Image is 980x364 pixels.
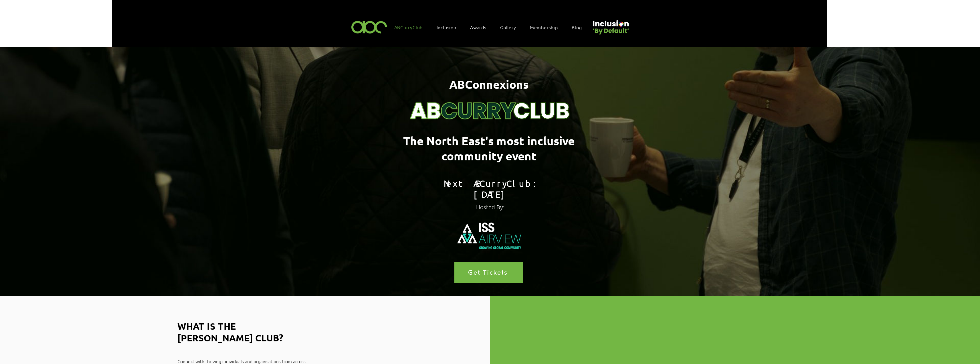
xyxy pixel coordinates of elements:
nav: Site [391,21,591,33]
a: Membership [527,21,567,33]
div: Awards [467,21,495,33]
img: ABC-Logo-Blank-Background-01-01-2.png [350,18,389,35]
span: The North East's most inclusive community event [403,133,575,163]
span: WHAT IS THE [PERSON_NAME] CLUB? [177,320,283,344]
a: ABCurryClub [391,21,431,33]
span: Membership [530,24,558,30]
span: Blog [572,24,582,30]
a: Blog [569,21,590,33]
span: Get Tickets [468,269,508,276]
span: Hosted By: [476,204,504,210]
span: Inclusion [437,24,456,30]
span: Awards [470,24,486,30]
a: Get Tickets [454,262,523,283]
span: Next ABCurryClub: [DATE] [444,178,536,200]
div: Inclusion [434,21,465,33]
img: Curry Club Brand (4).png [404,62,576,127]
img: Untitled design (22).png [591,15,630,35]
a: Gallery [497,21,525,33]
span: Gallery [500,24,516,30]
span: ABCurryClub [394,24,423,30]
img: ISS Airview Logo White.png [449,214,531,259]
